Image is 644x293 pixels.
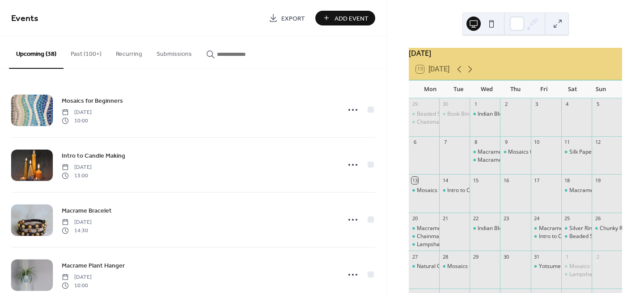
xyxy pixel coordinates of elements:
[315,11,375,25] button: Add Event
[62,281,92,289] span: 10:00
[409,241,439,248] div: Lampshade Making
[62,273,92,281] span: [DATE]
[417,233,480,240] div: Chainmaille - Helmweave
[539,263,631,270] div: Yotsume Toji - Japanese Stab Binding
[411,253,418,260] div: 27
[442,177,449,184] div: 14
[62,96,123,106] a: Mosaics for Beginners
[531,263,561,270] div: Yotsume Toji - Japanese Stab Binding
[564,253,571,260] div: 1
[472,139,479,146] div: 8
[411,139,418,146] div: 6
[9,36,64,69] button: Upcoming (38)
[62,206,112,216] span: Macrame Bracelet
[62,226,92,234] span: 14:30
[592,225,622,232] div: Chunky Rope Necklace
[62,151,125,161] a: Intro to Candle Making
[11,10,38,27] span: Events
[564,101,571,108] div: 4
[62,172,92,180] span: 13:00
[501,80,530,98] div: Thu
[409,225,439,232] div: Macrame Plant Hanger
[417,187,473,194] div: Mosaics for Beginners
[409,263,439,270] div: Natural Cold Process Soap Making
[417,118,480,126] div: Chainmaille - Helmweave
[411,101,418,108] div: 29
[503,139,509,146] div: 9
[62,109,92,117] span: [DATE]
[472,215,479,222] div: 22
[445,80,473,98] div: Tue
[564,177,571,184] div: 18
[62,260,125,271] a: Macrame Plant Hanger
[472,253,479,260] div: 29
[569,148,614,156] div: Silk Paper Making
[539,225,586,232] div: Macrame Pumpkin
[594,101,601,108] div: 5
[561,148,592,156] div: Silk Paper Making
[531,233,561,240] div: Intro to Candle Making
[439,263,470,270] div: Mosaics for Beginners
[472,101,479,108] div: 1
[534,139,540,146] div: 10
[564,215,571,222] div: 25
[534,177,540,184] div: 17
[442,101,449,108] div: 30
[442,253,449,260] div: 28
[478,225,528,232] div: Indian Block Printing
[411,177,418,184] div: 13
[417,263,503,270] div: Natural Cold Process Soap Making
[149,36,199,68] button: Submissions
[470,225,500,232] div: Indian Block Printing
[586,80,615,98] div: Sun
[539,233,595,240] div: Intro to Candle Making
[439,187,470,194] div: Intro to Candle Making
[534,215,540,222] div: 24
[416,80,445,98] div: Mon
[62,218,92,226] span: [DATE]
[531,225,561,232] div: Macrame Pumpkin
[442,139,449,146] div: 7
[594,253,601,260] div: 2
[417,225,475,232] div: Macrame Plant Hanger
[62,261,125,271] span: Macrame Plant Hanger
[561,233,592,240] div: Beaded Snowflake
[62,163,92,172] span: [DATE]
[500,148,530,156] div: Mosaics for Beginners
[447,110,515,118] div: Book Binding - Casebinding
[594,177,601,184] div: 19
[411,215,418,222] div: 20
[64,36,109,68] button: Past (100+)
[470,148,500,156] div: Macrame Bracelet
[508,148,564,156] div: Mosaics for Beginners
[569,233,615,240] div: Beaded Snowflake
[503,253,509,260] div: 30
[561,225,592,232] div: Silver Ring Making
[262,11,312,25] a: Export
[409,187,439,194] div: Mosaics for Beginners
[62,96,123,106] span: Mosaics for Beginners
[561,271,592,278] div: Lampshade Making
[561,187,592,194] div: Macrame Bracelet
[594,215,601,222] div: 26
[442,215,449,222] div: 21
[409,118,439,126] div: Chainmaille - Helmweave
[478,148,524,156] div: Macrame Bracelet
[503,177,509,184] div: 16
[409,233,439,240] div: Chainmaille - Helmweave
[62,117,92,125] span: 10:00
[439,110,470,118] div: Book Binding - Casebinding
[561,263,592,270] div: Mosaics for Beginners
[534,101,540,108] div: 3
[569,187,616,194] div: Macrame Bracelet
[417,110,463,118] div: Beaded Snowflake
[569,263,625,270] div: Mosaics for Beginners
[335,14,369,23] span: Add Event
[447,263,503,270] div: Mosaics for Beginners
[447,187,504,194] div: Intro to Candle Making
[62,151,125,161] span: Intro to Candle Making
[503,215,509,222] div: 23
[569,271,618,278] div: Lampshade Making
[478,156,560,164] div: Macrame Christmas Decorations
